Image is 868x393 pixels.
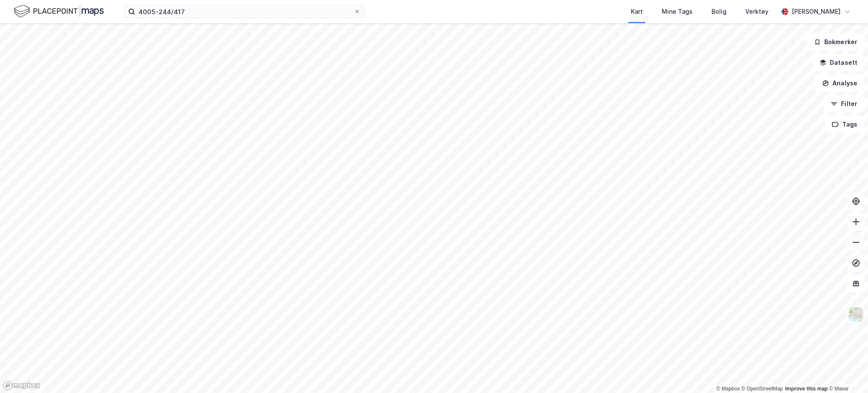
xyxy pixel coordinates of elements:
[711,6,726,17] div: Bolig
[745,6,769,17] div: Verktøy
[785,386,828,392] a: Improve this map
[662,6,693,17] div: Mine Tags
[825,352,868,393] iframe: Chat Widget
[815,75,865,92] button: Analyse
[135,5,354,18] input: Søk på adresse, matrikkel, gårdeiere, leietakere eller personer
[716,386,740,392] a: Mapbox
[823,95,865,112] button: Filter
[807,33,865,51] button: Bokmerker
[631,6,643,17] div: Kart
[812,54,865,71] button: Datasett
[848,306,864,323] img: Z
[14,4,104,19] img: logo.f888ab2527a4732fd821a326f86c7f29.svg
[3,381,40,390] a: Mapbox homepage
[792,6,841,17] div: [PERSON_NAME]
[825,116,865,133] button: Tags
[741,386,783,392] a: OpenStreetMap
